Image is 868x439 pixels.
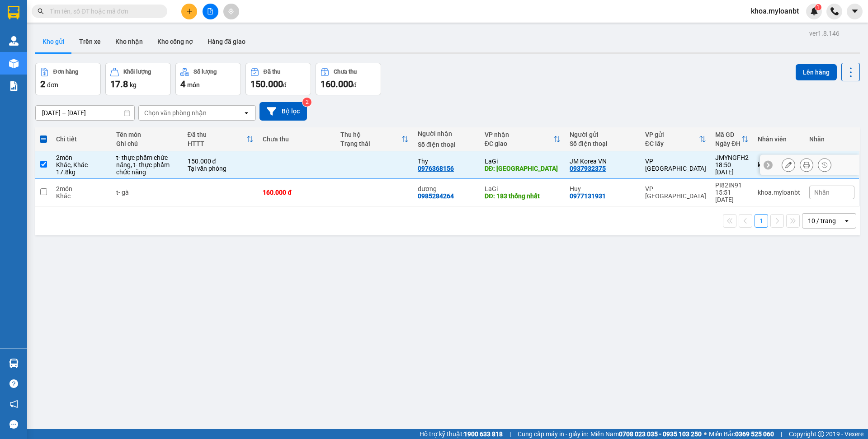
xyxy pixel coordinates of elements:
button: Kho công nợ [150,31,200,52]
span: Nhãn [814,189,830,196]
div: Sửa đơn hàng [782,158,795,172]
div: Đơn hàng [53,69,78,75]
div: DĐ: 183 thống nhất [485,192,561,200]
span: Cung cấp máy in - giấy in: [518,429,588,439]
div: 0937932375 [570,165,606,172]
div: LaGi [485,185,561,192]
span: đ [283,81,287,89]
strong: 0708 023 035 - 0935 103 250 [619,430,702,438]
div: 0976368156 [418,165,454,172]
div: ĐC lấy [645,140,699,147]
span: 1 [816,4,820,10]
div: Ngày ĐH [715,140,741,147]
button: Lên hàng [796,64,837,80]
span: aim [228,8,234,14]
span: 150.000 [250,79,283,89]
div: Thu hộ [340,131,401,138]
div: Thy [418,158,476,165]
strong: 1900 633 818 [464,430,503,438]
div: 2 món [56,154,107,161]
div: VP [GEOGRAPHIC_DATA] [645,185,706,200]
div: khoa.myloanbt [758,189,800,196]
div: dương [418,185,476,192]
div: Người nhận [418,130,476,137]
button: Đơn hàng2đơn [35,63,101,95]
span: copyright [818,431,824,437]
sup: 1 [815,4,821,10]
span: 4 [180,79,185,89]
input: Tìm tên, số ĐT hoặc mã đơn [50,6,156,16]
div: Tại văn phòng [188,165,254,172]
span: caret-down [851,7,859,15]
div: Mã GD [715,131,741,138]
button: aim [223,4,239,19]
span: đ [353,81,357,89]
button: Hàng đã giao [200,31,253,52]
span: file-add [207,8,213,14]
div: Người gửi [570,131,636,138]
div: Chưa thu [334,69,357,75]
button: Kho nhận [108,31,150,52]
button: file-add [203,4,218,19]
svg: open [243,109,250,117]
span: Hỗ trợ kỹ thuật: [420,429,503,439]
div: Huy [570,185,636,192]
div: Đã thu [188,131,247,138]
div: Chọn văn phòng nhận [144,108,207,117]
div: Số lượng [193,69,217,75]
div: Tên món [116,131,178,138]
img: phone-icon [830,7,839,15]
img: warehouse-icon [9,36,19,46]
div: Khối lượng [123,69,151,75]
button: Khối lượng17.8kg [105,63,171,95]
div: 150.000 đ [188,158,254,165]
div: VP nhận [485,131,554,138]
div: LaGi [485,158,561,165]
div: Khác [56,192,107,200]
th: Toggle SortBy [711,127,753,151]
sup: 2 [302,98,311,107]
button: Số lượng4món [175,63,241,95]
div: Đã thu [264,69,280,75]
span: khoa.myloanbt [744,5,806,17]
th: Toggle SortBy [480,127,566,151]
span: notification [9,400,18,408]
div: 2 món [56,185,107,192]
div: JMYNGFH2 [715,154,749,161]
div: Nhân viên [758,135,800,143]
div: ver 1.8.146 [809,28,840,38]
svg: open [843,217,850,224]
div: Khác, Khác [56,161,107,168]
button: Chưa thu160.000đ [316,63,381,95]
div: Số điện thoại [570,140,636,147]
div: JM Korea VN [570,158,636,165]
button: Kho gửi [35,31,72,52]
div: HTTT [188,140,247,147]
th: Toggle SortBy [183,127,259,151]
span: ⚪️ [704,432,707,436]
img: warehouse-icon [9,359,19,368]
button: Bộ lọc [259,102,307,121]
div: 17.8 kg [56,168,107,176]
span: | [781,429,782,439]
img: logo-vxr [8,6,19,19]
span: đơn [47,81,58,89]
button: plus [181,4,197,19]
img: icon-new-feature [810,7,818,15]
span: 2 [40,79,45,89]
button: Trên xe [72,31,108,52]
button: 1 [755,214,768,228]
span: 17.8 [110,79,128,89]
span: | [509,429,511,439]
div: ĐC giao [485,140,554,147]
div: PI82IN91 [715,182,749,189]
div: Chưa thu [263,135,331,143]
div: Chi tiết [56,135,107,143]
div: t- gà [116,189,178,196]
div: 15:51 [DATE] [715,189,749,203]
div: VP [GEOGRAPHIC_DATA] [645,158,706,172]
span: Miền Bắc [709,429,774,439]
div: DĐ: Tân Nghĩa [485,165,561,172]
div: 18:50 [DATE] [715,161,749,176]
div: Số điện thoại [418,141,476,148]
